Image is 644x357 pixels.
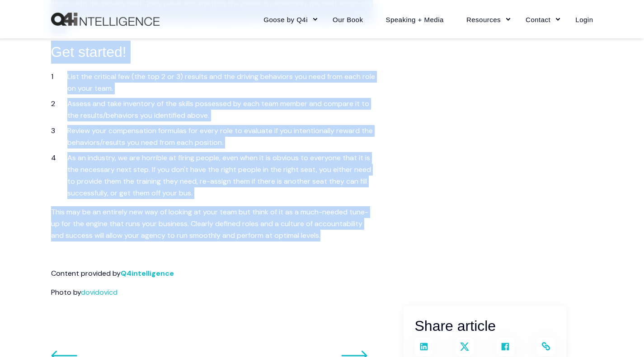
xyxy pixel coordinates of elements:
li: Review your compensation formulas for every role to evaluate if you intentionally reward the beha... [67,125,376,148]
li: List the critical few (the top 2 or 3) results and the driving behaviors you need from each role ... [67,71,376,94]
p: Photo by [51,287,376,298]
h3: Get started! [51,41,376,64]
li: As an industry, we are horrible at firing people, even when it is obvious to everyone that it is ... [67,152,376,199]
a: Q4intelligence [121,269,174,278]
p: This may be an entirely new way of looking at your team but think of it as a much-needed tune-up ... [51,206,376,241]
span: Content provided by [51,269,121,278]
a: dovidovicd [81,287,118,297]
li: Assess and take inventory of the skills possessed by each team member and compare it to the resul... [67,98,376,121]
a: Back to Home [51,13,160,26]
img: Q4intelligence, LLC logo [51,13,160,26]
h3: Share article [415,315,555,338]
